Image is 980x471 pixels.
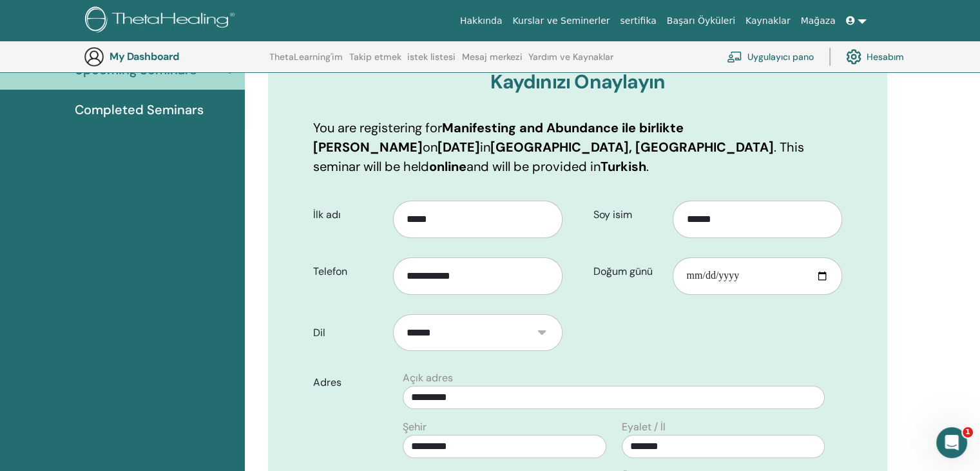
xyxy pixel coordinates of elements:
[437,139,480,155] b: [DATE]
[584,203,673,227] label: Soy isim
[407,52,456,72] a: istek listesi
[963,427,973,437] span: 1
[303,203,393,227] label: İlk adı
[622,419,666,435] label: Eyalet / İl
[110,50,238,63] h3: My Dashboard
[846,43,904,71] a: Hesabım
[727,51,742,63] img: chalkboard-teacher.svg
[846,46,861,68] img: cog.svg
[795,9,840,33] a: Mağaza
[403,419,427,435] label: Şehir
[313,70,842,94] h3: Kaydınızı Onaylayın
[403,370,453,386] label: Açık adres
[584,259,673,284] label: Doğum günü
[727,43,814,71] a: Uygulayıcı pano
[507,9,615,33] a: Kurslar ve Seminerler
[313,119,684,155] b: Manifesting and Abundance ile birlikte [PERSON_NAME]
[662,9,740,33] a: Başarı Öyküleri
[303,259,393,284] label: Telefon
[462,52,523,72] a: Mesaj merkezi
[490,139,774,155] b: [GEOGRAPHIC_DATA], [GEOGRAPHIC_DATA]
[313,118,842,176] p: You are registering for on in . This seminar will be held and will be provided in .
[303,370,395,395] label: Adres
[349,52,401,72] a: Takip etmek
[75,100,204,119] span: Completed Seminars
[936,427,967,458] iframe: Intercom live chat
[303,321,393,345] label: Dil
[600,158,646,175] b: Turkish
[615,9,661,33] a: sertifika
[85,6,239,35] img: logo.png
[528,52,613,72] a: Yardım ve Kaynaklar
[455,9,508,33] a: Hakkında
[269,52,343,72] a: ThetaLearning'im
[740,9,796,33] a: Kaynaklar
[84,46,104,67] img: generic-user-icon.jpg
[429,158,466,175] b: online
